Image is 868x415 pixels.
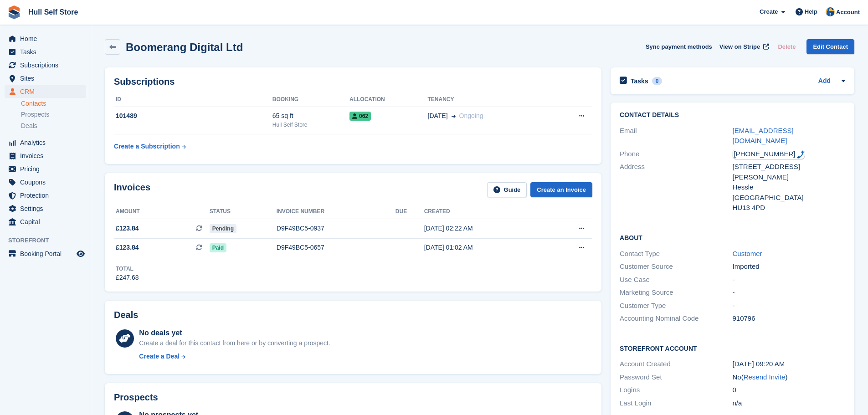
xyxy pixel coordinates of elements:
a: menu [5,32,86,45]
h2: Prospects [114,392,158,403]
div: Call: +447960161029 [733,149,805,159]
span: Pricing [20,163,75,175]
div: No [733,372,845,383]
a: Resend Invite [744,373,786,381]
div: Use Case [620,275,732,285]
a: Add [818,76,831,87]
div: Hessle [733,182,845,193]
a: Create a Subscription [114,138,186,155]
span: Ongoing [459,112,483,119]
a: menu [5,247,86,260]
div: - [733,301,845,311]
span: View on Stripe [719,42,760,51]
div: Password Set [620,372,732,383]
div: 0 [652,77,663,85]
img: hfpfyWBK5wQHBAGPgDf9c6qAYOxxMAAAAASUVORK5CYII= [797,150,804,159]
a: Create an Invoice [530,182,592,197]
div: HU13 4PD [733,203,845,213]
h2: Boomerang Digital Ltd [126,41,243,53]
a: Hull Self Store [25,5,82,20]
div: Create a deal for this contact from here or by converting a prospect. [139,338,330,348]
h2: Invoices [114,182,150,197]
div: [DATE] 01:02 AM [424,243,545,252]
span: Analytics [20,136,75,149]
a: menu [5,72,86,85]
div: Create a Deal [139,352,180,361]
span: Invoices [20,149,75,162]
img: Hull Self Store [826,7,835,16]
div: Create a Subscription [114,142,180,151]
h2: About [620,233,845,242]
a: menu [5,85,86,98]
div: [DATE] 09:20 AM [733,359,845,369]
div: Customer Source [620,261,732,272]
a: menu [5,46,86,58]
th: Created [424,205,545,219]
div: [STREET_ADDRESS][PERSON_NAME] [733,162,845,182]
th: ID [114,92,272,107]
a: menu [5,149,86,162]
th: Amount [114,205,210,219]
div: Logins [620,385,732,395]
div: D9F49BC5-0937 [277,224,395,233]
a: menu [5,202,86,215]
th: Allocation [349,92,428,107]
a: Prospects [21,110,86,119]
span: Account [836,8,860,17]
a: Contacts [21,99,86,108]
div: Imported [733,261,845,272]
th: Status [210,205,277,219]
span: Create [760,7,778,16]
span: Protection [20,189,75,202]
div: 910796 [733,313,845,324]
img: stora-icon-8386f47178a22dfd0bd8f6a31ec36ba5ce8667c1dd55bd0f319d3a0aa187defe.svg [7,5,21,19]
a: menu [5,189,86,202]
span: Subscriptions [20,59,75,72]
span: Prospects [21,110,49,119]
button: Sync payment methods [646,39,712,54]
div: 0 [733,385,845,395]
span: Settings [20,202,75,215]
h2: Deals [114,310,138,320]
a: menu [5,136,86,149]
th: Invoice number [277,205,395,219]
div: Last Login [620,398,732,409]
div: D9F49BC5-0657 [277,243,395,252]
span: Storefront [8,236,91,245]
div: - [733,287,845,298]
button: Delete [774,39,799,54]
div: Account Created [620,359,732,369]
span: Home [20,32,75,45]
a: menu [5,176,86,189]
a: Deals [21,121,86,131]
div: £247.68 [116,273,139,282]
div: n/a [733,398,845,409]
div: Contact Type [620,249,732,259]
span: Booking Portal [20,247,75,260]
div: No deals yet [139,328,330,338]
a: Create a Deal [139,352,330,361]
a: menu [5,215,86,228]
span: Coupons [20,176,75,189]
span: Help [805,7,817,16]
a: [EMAIL_ADDRESS][DOMAIN_NAME] [733,127,794,145]
span: Paid [210,243,226,252]
div: Hull Self Store [272,121,349,129]
span: Pending [210,224,236,233]
span: CRM [20,85,75,98]
div: Total [116,265,139,273]
div: Accounting Nominal Code [620,313,732,324]
a: menu [5,59,86,72]
span: [DATE] [428,111,448,121]
span: ( ) [741,373,788,381]
div: Marketing Source [620,287,732,298]
span: £123.84 [116,243,139,252]
div: Email [620,126,732,146]
div: Phone [620,149,732,159]
h2: Tasks [631,77,648,85]
a: Customer [733,250,762,257]
span: Tasks [20,46,75,58]
span: £123.84 [116,224,139,233]
span: Deals [21,122,37,130]
a: Preview store [75,248,86,259]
